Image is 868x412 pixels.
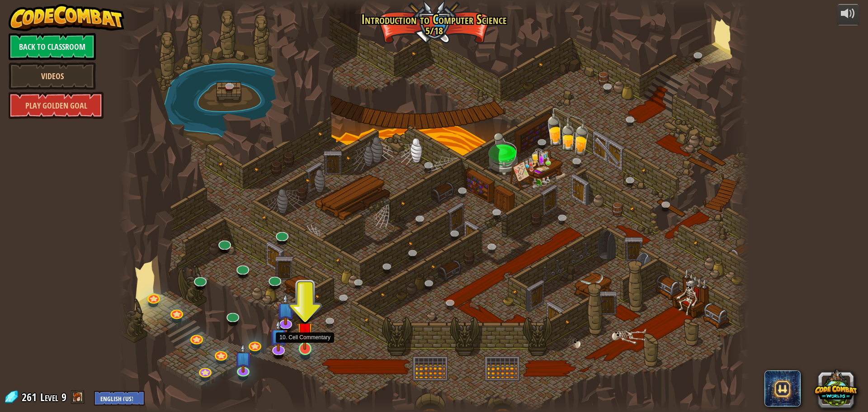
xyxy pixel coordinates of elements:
[9,62,96,90] a: Videos
[22,390,39,404] span: 261
[837,4,859,25] button: Adjust volume
[235,344,251,373] img: level-banner-unstarted-subscriber.png
[9,33,96,60] a: Back to Classroom
[276,294,295,326] img: level-banner-unstarted-subscriber.png
[9,4,124,31] img: CodeCombat - Learn how to code by playing a game
[9,92,104,119] a: Play Golden Goal
[40,390,58,405] span: Level
[297,311,313,350] img: level-banner-unstarted.png
[61,390,66,404] span: 9
[269,320,288,352] img: level-banner-unstarted-subscriber.png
